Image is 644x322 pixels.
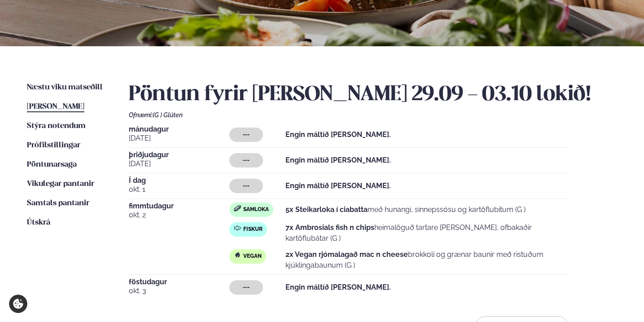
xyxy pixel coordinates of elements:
span: Samtals pantanir [27,199,89,207]
img: sandwich-new-16px.svg [234,205,241,212]
span: Vikulegar pantanir [27,180,94,188]
a: [PERSON_NAME] [27,101,84,112]
span: okt. 3 [129,286,229,296]
strong: 7x Ambrosials fish n chips [285,223,374,232]
span: [PERSON_NAME] [27,103,84,110]
img: fish.svg [234,225,241,232]
a: Cookie settings [9,295,27,313]
strong: Engin máltíð [PERSON_NAME]. [285,130,391,139]
a: Útskrá [27,217,50,228]
p: brokkolí og grænar baunir með ristuðum kjúklingabaunum (G ) [285,249,569,271]
a: Næstu viku matseðill [27,82,103,93]
strong: Engin máltíð [PERSON_NAME]. [285,181,391,190]
span: Stýra notendum [27,122,86,130]
h2: Pöntun fyrir [PERSON_NAME] 29.09 - 03.10 lokið! [129,82,618,107]
span: --- [243,284,250,291]
span: --- [243,182,250,190]
span: --- [243,157,250,164]
div: Ofnæmi: [129,111,618,119]
span: [DATE] [129,159,229,169]
span: Pöntunarsaga [27,161,77,168]
a: Samtals pantanir [27,198,89,209]
span: Næstu viku matseðill [27,84,103,91]
span: Fiskur [243,226,263,233]
a: Stýra notendum [27,121,86,132]
strong: 5x Steikarloka í ciabatta [285,205,368,214]
strong: Engin máltíð [PERSON_NAME]. [285,156,391,164]
span: (G ) Glúten [153,111,183,119]
span: okt. 2 [129,210,229,221]
a: Prófílstillingar [27,140,80,151]
a: Vikulegar pantanir [27,179,94,190]
span: Vegan [243,253,262,260]
a: Pöntunarsaga [27,159,77,170]
p: með hunangi, sinnepssósu og kartöflubitum (G ) [285,204,526,215]
strong: Engin máltíð [PERSON_NAME]. [285,283,391,291]
strong: 2x Vegan rjómalagað mac n cheese [285,250,408,259]
span: mánudagur [129,126,229,133]
span: okt. 1 [129,184,229,195]
p: heimalöguð tartare [PERSON_NAME], ofbakaðir kartöflubátar (G ) [285,222,569,244]
span: fimmtudagur [129,203,229,210]
span: --- [243,131,250,138]
span: Prófílstillingar [27,141,80,149]
span: Útskrá [27,219,50,226]
span: Samloka [243,206,269,213]
span: [DATE] [129,133,229,144]
span: Í dag [129,177,229,184]
span: þriðjudagur [129,151,229,159]
img: Vegan.svg [234,251,241,259]
span: föstudagur [129,278,229,286]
